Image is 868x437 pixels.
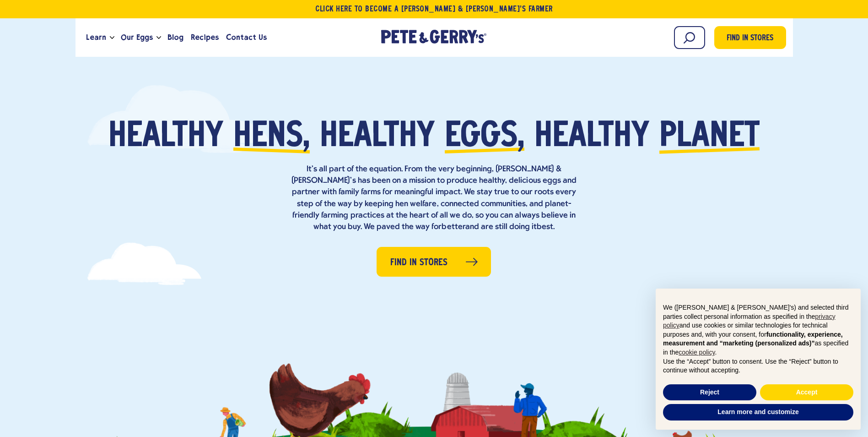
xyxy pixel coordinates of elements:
span: Healthy [108,120,223,154]
p: We ([PERSON_NAME] & [PERSON_NAME]'s) and selected third parties collect personal information as s... [663,303,853,357]
strong: better [442,223,465,231]
a: Learn [82,25,110,50]
button: Open the dropdown menu for Our Eggs [156,36,161,39]
button: Learn more and customize [663,404,853,421]
a: Our Eggs [117,25,156,50]
span: Blog [167,32,183,43]
button: Open the dropdown menu for Learn [110,36,114,39]
p: Use the “Accept” button to consent. Use the “Reject” button to continue without accepting. [663,357,853,375]
span: Find in Stores [727,33,773,45]
a: Recipes [187,25,222,50]
span: Our Eggs [121,32,153,43]
span: planet [659,120,760,154]
span: healthy [534,120,649,154]
p: It’s all part of the equation. From the very beginning, [PERSON_NAME] & [PERSON_NAME]’s has been ... [288,164,581,233]
button: Accept [760,384,853,401]
span: Learn [86,32,106,43]
span: Recipes [191,32,219,43]
a: cookie policy [679,349,715,356]
a: Find in Stores [377,247,491,277]
input: Search [674,26,705,49]
a: Blog [164,25,187,50]
a: Contact Us [222,25,270,50]
span: eggs, [445,120,524,154]
strong: best [537,223,553,231]
span: hens, [233,120,310,154]
a: Find in Stores [714,26,786,49]
span: Contact Us [226,32,267,43]
span: healthy [320,120,435,154]
span: Find in Stores [390,256,447,270]
button: Reject [663,384,756,401]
